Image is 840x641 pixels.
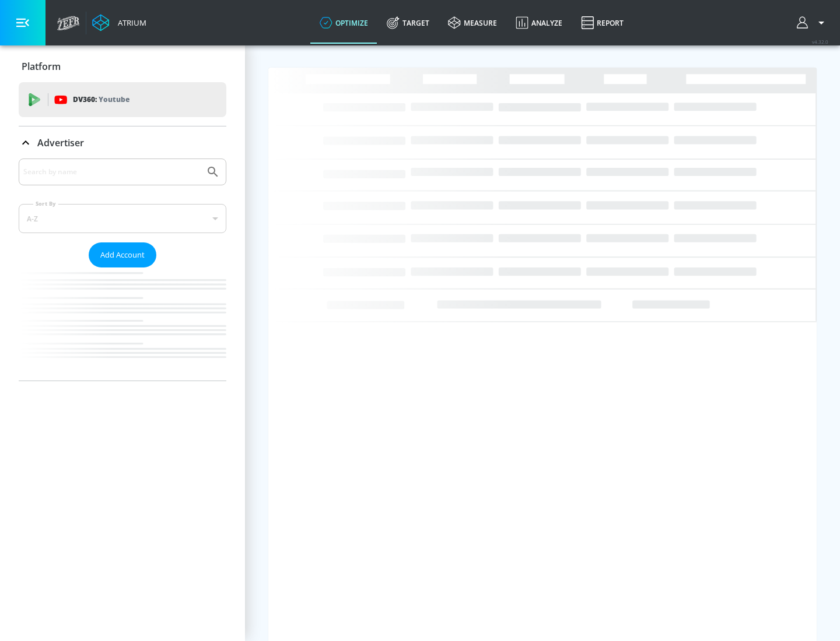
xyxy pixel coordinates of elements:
[19,267,226,381] nav: list of Advertiser
[99,93,129,105] p: Youtube
[23,164,200,179] input: Search by name
[113,17,146,28] div: Atrium
[19,126,226,159] div: Advertiser
[19,82,226,117] div: DV360: Youtube
[812,38,828,45] span: v 4.32.0
[19,159,226,381] div: Advertiser
[33,200,58,207] label: Sort By
[37,136,84,149] p: Advertiser
[73,93,129,106] p: DV360:
[89,242,156,267] button: Add Account
[506,2,572,44] a: Analyze
[100,248,145,262] span: Add Account
[22,60,61,73] p: Platform
[572,2,633,44] a: Report
[439,2,506,44] a: measure
[377,2,439,44] a: Target
[92,14,146,31] a: Atrium
[310,2,377,44] a: optimize
[19,50,226,83] div: Platform
[19,204,226,233] div: A-Z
